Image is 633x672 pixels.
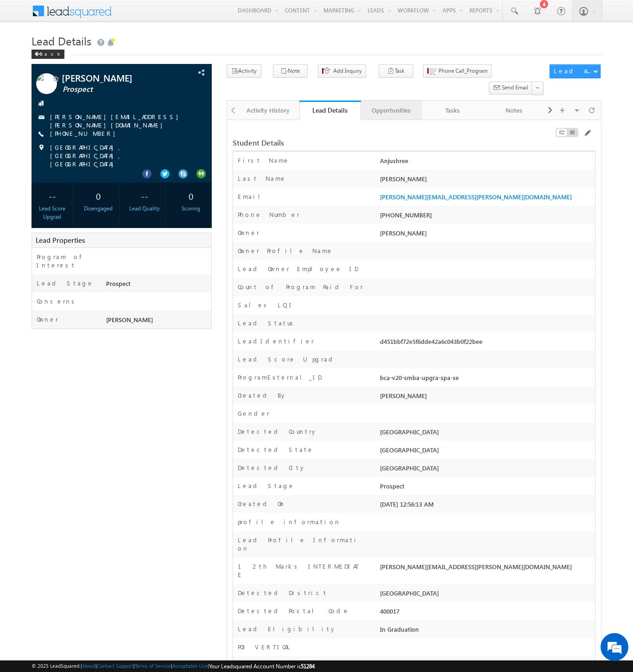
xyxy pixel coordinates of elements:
[238,101,299,120] a: Activity History
[12,86,169,278] textarea: Type your message and hit 'Enter'
[238,373,322,381] label: ProgramExternal_ID
[37,297,78,305] label: Concerns
[378,445,595,458] div: [GEOGRAPHIC_DATA]
[238,174,286,183] label: Last Name
[233,139,471,147] div: Student Details
[50,143,195,168] span: [GEOGRAPHIC_DATA], [GEOGRAPHIC_DATA], [GEOGRAPHIC_DATA]
[238,562,364,579] label: 12th Marks INTERMEDIATE
[238,536,364,552] label: Lead Profile Information
[246,105,291,116] div: Activity History
[361,101,422,120] a: Opportunities
[16,49,39,61] img: d_60004797649_company_0_60004797649
[238,463,306,472] label: Detected City
[50,113,183,129] a: [PERSON_NAME][EMAIL_ADDRESS][PERSON_NAME][DOMAIN_NAME]
[378,427,595,440] div: [GEOGRAPHIC_DATA]
[378,500,595,513] div: [DATE] 12:56:13 AM
[380,193,572,201] a: [PERSON_NAME][EMAIL_ADDRESS][PERSON_NAME][DOMAIN_NAME]
[238,607,349,615] label: Detected Postal Code
[238,283,363,291] label: Count of Program Paid For
[378,210,595,223] div: [PHONE_NUMBER]
[306,106,354,114] div: Lead Details
[127,204,163,213] div: Lead Quality
[378,391,595,404] div: [PERSON_NAME]
[238,409,270,418] label: Gender
[378,373,595,386] div: bca-v20-smba-upgra-spa-se
[238,427,317,436] label: Detected Country
[378,625,595,638] div: In Graduation
[36,235,85,245] span: Lead Properties
[483,101,544,120] a: Notes
[378,607,595,620] div: 400017
[238,228,260,237] label: Owner
[378,174,595,187] div: [PERSON_NAME]
[135,663,171,669] a: Terms of Service
[32,50,64,59] div: Back
[126,285,168,298] em: Start Chat
[430,105,475,116] div: Tasks
[34,187,70,204] div: --
[36,73,57,97] img: Profile photo
[379,64,413,78] button: Task
[438,67,487,75] span: Phone Call_Program
[34,204,70,221] div: Lead Score Upgrad
[238,210,300,219] label: Phone Number
[32,662,315,671] span: © 2025 LeadSquared | | | | |
[378,337,595,350] div: d451bbf72e5f6dde42a6c043b0f22bee
[273,64,308,78] button: Note
[423,64,492,78] button: Phone Call_Program
[378,562,595,575] div: [PERSON_NAME][EMAIL_ADDRESS][PERSON_NAME][DOMAIN_NAME]
[378,156,595,169] div: Anjushree
[48,49,156,61] div: Chat with us now
[378,463,595,476] div: [GEOGRAPHIC_DATA]
[37,279,94,287] label: Lead Stage
[172,187,209,204] div: 0
[333,67,362,75] span: Add Inquiry
[502,83,528,92] span: Send Email
[378,589,595,602] div: [GEOGRAPHIC_DATA]
[152,5,174,27] div: Minimize live chat window
[106,316,153,323] span: [PERSON_NAME]
[238,355,336,363] label: Lead Score Upgrad
[489,82,532,95] button: Send Email
[238,482,295,490] label: Lead Stage
[238,500,285,508] label: Created On
[238,301,294,309] label: Sales LQI
[238,445,314,454] label: Detected State
[238,391,287,399] label: Created By
[62,73,173,82] span: [PERSON_NAME]
[37,315,58,323] label: Owner
[104,279,211,292] div: Prospect
[80,187,117,204] div: 0
[172,204,209,213] div: Scoring
[50,129,120,139] span: [PHONE_NUMBER]
[172,663,208,669] a: Acceptable Use
[238,518,341,526] label: profile information
[238,192,267,201] label: Email
[301,663,315,670] span: 51284
[491,105,536,116] div: Notes
[554,67,593,75] div: Lead Actions
[368,105,414,116] div: Opportunities
[378,482,595,494] div: Prospect
[209,663,315,670] span: Your Leadsquared Account Number is
[32,33,91,48] span: Lead Details
[238,156,290,165] label: First Name
[227,64,261,78] button: Activity
[37,253,97,269] label: Program of Interest
[550,64,601,78] button: Lead Actions
[318,64,366,78] button: Add Inquiry
[238,589,328,597] label: Detected District
[97,663,133,669] a: Contact Support
[80,204,117,213] div: Disengaged
[32,49,69,57] a: Back
[82,663,95,669] a: About
[63,85,174,94] span: Prospect
[238,643,292,651] label: POI VERTICAL
[238,265,358,273] label: Lead Owner Employee ID
[299,101,361,120] a: Lead Details
[238,625,336,633] label: Lead Eligibility
[127,187,163,204] div: --
[238,319,297,327] label: Lead Status
[422,101,483,120] a: Tasks
[238,247,333,255] label: Owner Profile Name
